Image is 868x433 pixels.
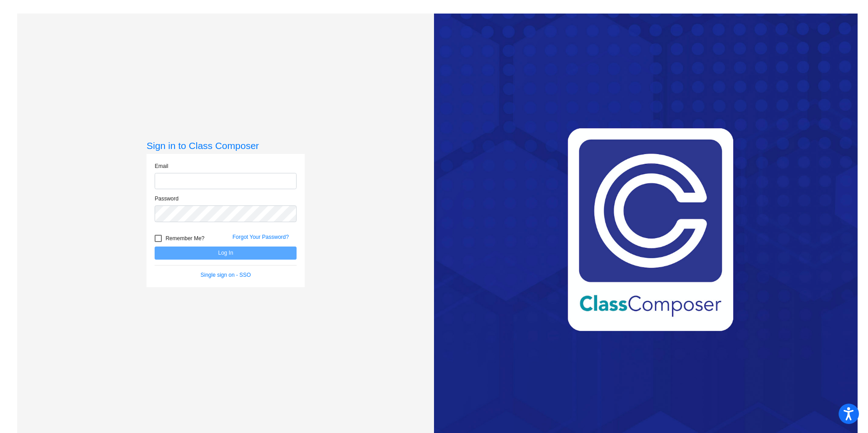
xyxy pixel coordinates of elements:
span: Remember Me? [165,233,204,244]
label: Email [155,162,168,170]
a: Forgot Your Password? [232,234,289,240]
a: Single sign on - SSO [201,272,251,278]
label: Password [155,195,179,203]
h3: Sign in to Class Composer [146,140,305,151]
button: Log In [155,247,297,260]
